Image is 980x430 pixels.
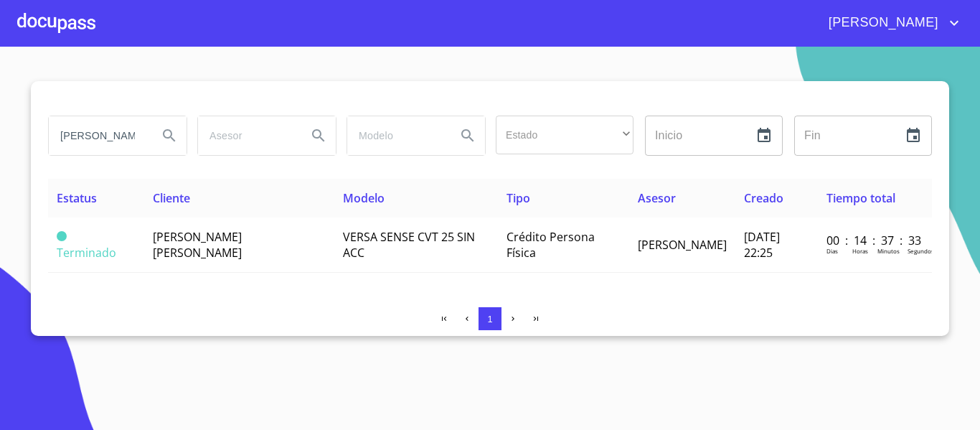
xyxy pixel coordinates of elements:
[479,307,501,330] button: 1
[343,190,385,206] span: Modelo
[818,11,963,34] button: account of current user
[826,190,895,206] span: Tiempo total
[744,190,783,206] span: Creado
[826,247,838,255] p: Dias
[57,190,97,206] span: Estatus
[826,233,923,248] p: 00 : 14 : 37 : 33
[908,247,934,255] p: Segundos
[818,11,946,34] span: [PERSON_NAME]
[507,190,530,206] span: Tipo
[152,118,187,153] button: Search
[49,116,146,155] input: search
[744,229,780,261] span: [DATE] 22:25
[496,116,633,154] div: ​
[57,245,116,261] span: Terminado
[153,229,242,261] span: [PERSON_NAME] [PERSON_NAME]
[198,116,296,155] input: search
[153,190,190,206] span: Cliente
[347,116,445,155] input: search
[852,247,868,255] p: Horas
[301,118,336,153] button: Search
[507,229,595,261] span: Crédito Persona Física
[487,314,492,324] span: 1
[877,247,900,255] p: Minutos
[638,190,676,206] span: Asesor
[343,229,475,261] span: VERSA SENSE CVT 25 SIN ACC
[451,118,485,153] button: Search
[57,231,67,241] span: Terminado
[638,237,727,253] span: [PERSON_NAME]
